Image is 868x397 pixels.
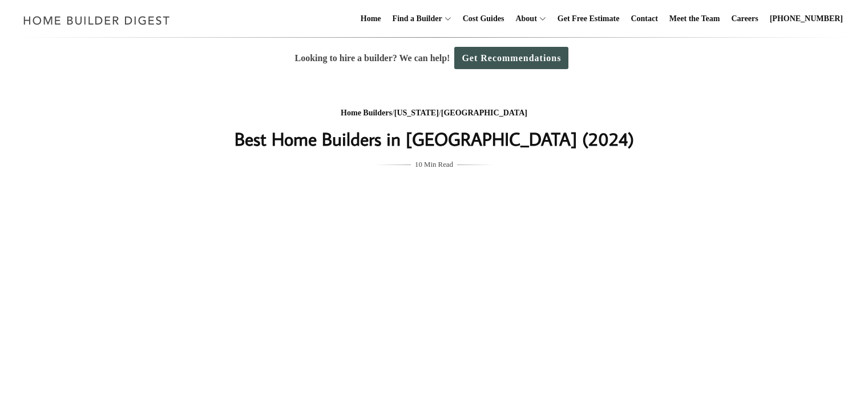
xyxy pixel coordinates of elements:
[441,109,527,117] a: [GEOGRAPHIC_DATA]
[626,1,662,37] a: Contact
[394,109,439,117] a: [US_STATE]
[458,1,509,37] a: Cost Guides
[553,1,624,37] a: Get Free Estimate
[727,1,763,37] a: Careers
[18,9,175,31] img: Home Builder Digest
[665,1,725,37] a: Meet the Team
[341,109,392,117] a: Home Builders
[356,1,386,37] a: Home
[207,125,662,153] h1: Best Home Builders in [GEOGRAPHIC_DATA] (2024)
[765,1,847,37] a: [PHONE_NUMBER]
[454,47,568,69] a: Get Recommendations
[415,158,453,171] span: 10 Min Read
[511,1,536,37] a: About
[207,106,662,121] div: / /
[388,1,442,37] a: Find a Builder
